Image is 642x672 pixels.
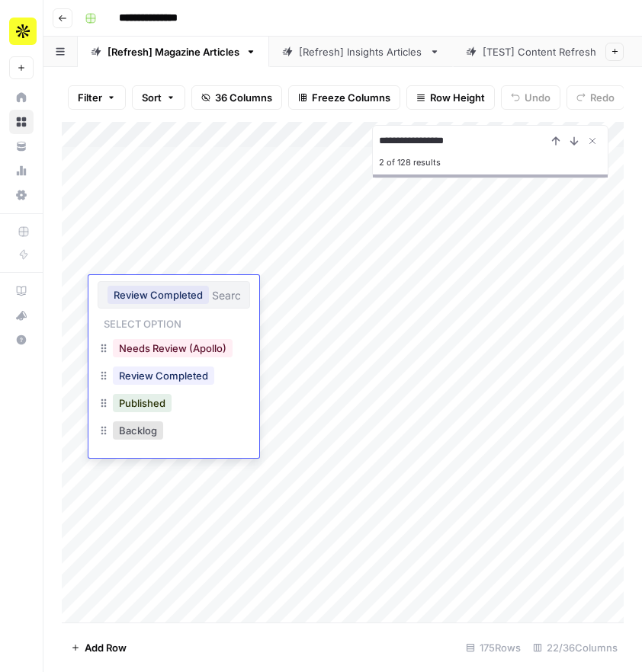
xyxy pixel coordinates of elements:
a: Home [9,85,34,110]
img: Apollo Logo [9,18,37,45]
button: Backlog [113,421,163,440]
a: Settings [9,183,34,207]
button: Review Completed [113,366,214,385]
span: Undo [525,90,551,105]
a: Your Data [9,134,34,158]
a: AirOps Academy [9,279,34,303]
button: 36 Columns [191,85,282,110]
div: Review Completed [98,363,250,391]
button: Redo [567,85,624,110]
div: 22/36 Columns [527,635,624,660]
button: Undo [501,85,560,110]
button: Next Result [565,132,583,150]
span: Row Height [430,90,485,105]
div: [TEST] Content Refresh Updates [483,44,640,59]
a: [Refresh] Insights Articles [269,37,453,67]
span: Freeze Columns [312,90,390,105]
button: Needs Review (Apollo) [113,339,233,357]
button: Freeze Columns [288,85,400,110]
button: Filter [68,85,126,110]
div: [Refresh] Magazine Articles [108,44,239,59]
button: Row Height [406,85,495,110]
div: [Refresh] Insights Articles [299,44,423,59]
button: What's new? [9,303,34,328]
span: 36 Columns [215,90,272,105]
input: Search or create [212,288,240,302]
a: [Refresh] Magazine Articles [78,37,269,67]
button: Help + Support [9,328,34,352]
span: Add Row [85,640,127,655]
button: Add Row [62,635,136,660]
div: 175 Rows [460,635,527,660]
button: Sort [132,85,185,110]
span: Sort [142,90,162,105]
div: 2 of 128 results [379,153,602,171]
a: Browse [9,110,34,134]
div: Backlog [98,418,250,446]
span: Redo [590,90,615,105]
div: Published [98,391,250,418]
button: Published [113,394,172,412]
button: Previous Result [547,132,565,150]
a: Usage [9,158,34,183]
button: Review Completed [108,286,209,304]
span: Filter [78,90,102,105]
p: Select option [98,313,188,331]
button: Close Search [583,132,602,150]
div: What's new? [10,304,33,327]
button: Workspace: Apollo [9,12,34,50]
div: Needs Review (Apollo) [98,336,250,363]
